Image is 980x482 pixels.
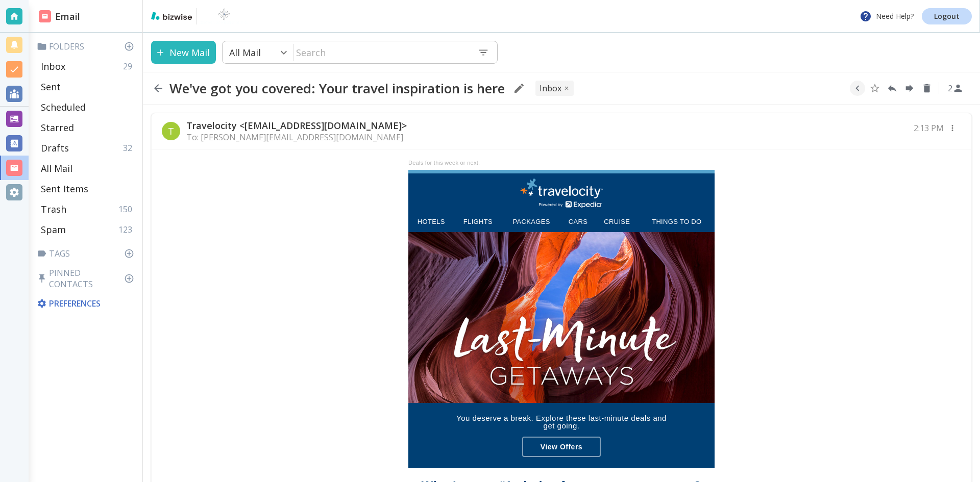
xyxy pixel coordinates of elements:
button: Reply [885,81,900,96]
p: Sent [41,81,61,93]
img: DashboardSidebarEmail.svg [39,10,51,22]
p: Starred [41,121,74,134]
p: Travelocity <[EMAIL_ADDRESS][DOMAIN_NAME]> [186,119,407,132]
img: bizwise [151,12,192,20]
p: Trash [41,203,66,215]
div: Starred [37,117,138,138]
button: See Participants [943,76,968,100]
div: Drafts32 [37,138,138,158]
p: Scheduled [41,101,86,113]
p: Drafts [41,142,69,154]
h2: We've got you covered: Your travel inspiration is here [169,80,505,96]
button: Delete [919,81,935,96]
p: All Mail [229,46,261,59]
div: Preferences [35,294,138,313]
p: 29 [123,61,136,72]
div: TTravelocity <[EMAIL_ADDRESS][DOMAIN_NAME]>To: [PERSON_NAME][EMAIL_ADDRESS][DOMAIN_NAME]2:13 PM [152,113,971,149]
p: Folders [37,41,138,52]
div: Scheduled [37,97,138,117]
p: T [168,125,174,137]
p: INBOX [540,83,561,94]
p: Spam [41,223,66,236]
p: Tags [37,248,138,259]
p: 2:13 PM [914,122,944,134]
p: Logout [934,13,960,20]
p: 2 [948,83,952,94]
p: Pinned Contacts [37,267,138,290]
p: All Mail [41,162,72,174]
p: To: [PERSON_NAME][EMAIL_ADDRESS][DOMAIN_NAME] [186,132,407,143]
p: Sent Items [41,183,88,195]
p: Inbox [41,60,65,72]
input: Search [293,42,470,63]
button: New Mail [151,41,216,64]
div: Spam123 [37,219,138,240]
p: Need Help? [860,10,914,22]
button: Forward [902,81,917,96]
p: Preferences [37,298,136,309]
a: Logout [922,8,972,24]
h2: Email [39,10,80,23]
img: BioTech International [201,8,248,24]
div: All Mail [37,158,138,179]
div: Trash150 [37,199,138,219]
p: 123 [118,224,136,235]
div: Inbox29 [37,56,138,77]
div: Sent Items [37,179,138,199]
div: Sent [37,77,138,97]
p: 150 [118,204,136,215]
p: 32 [123,142,136,154]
